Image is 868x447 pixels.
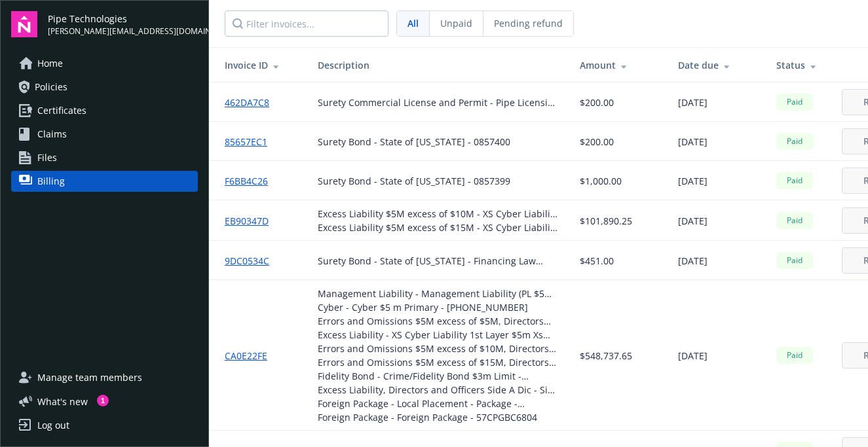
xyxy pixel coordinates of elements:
[37,124,67,145] span: Claims
[37,395,88,408] span: What ' s new
[35,77,67,98] span: Policies
[407,16,419,30] span: All
[318,328,559,342] div: Excess Liability - XS Cyber Liability 1st Layer $5m Xs $5m - 652481467
[318,221,559,234] div: Excess Liability $5M excess of $15M - XS Cyber Liability 3rd Layer $5m xs $15m - H24CXS21002-01
[580,96,614,109] span: $200.00
[318,174,510,188] div: Surety Bond - State of [US_STATE] - 0857399
[678,349,708,363] span: [DATE]
[48,11,198,37] button: Pipe Technologies[PERSON_NAME][EMAIL_ADDRESS][DOMAIN_NAME]
[318,135,510,149] div: Surety Bond - State of [US_STATE] - 0857400
[580,349,632,363] span: $548,737.65
[318,207,559,221] div: Excess Liability $5M excess of $10M - XS Cyber Liability 2nd Layer $5m xs $10m - PVX30076218700
[440,16,472,30] span: Unpaid
[48,26,198,37] span: [PERSON_NAME][EMAIL_ADDRESS][DOMAIN_NAME]
[318,397,559,410] div: Foreign Package - Local Placement - Package - 57CPGBC6804 Local [GEOGRAPHIC_DATA]
[678,254,708,268] span: [DATE]
[225,349,278,363] a: CA0E22FE
[782,175,808,187] span: Paid
[225,58,297,72] div: Invoice ID
[11,147,198,168] a: Files
[318,355,559,369] div: Errors and Omissions $5M excess of $15M, Directors and Officers - D&O $5M excess of $15M - EIA-10...
[678,96,708,109] span: [DATE]
[782,96,808,108] span: Paid
[37,367,142,388] span: Manage team members
[318,383,559,397] div: Excess Liability, Directors and Officers Side A Dic - Side A IDL $2m xs 25m - ELU201165-24
[225,254,280,268] a: 9DC0534C
[318,314,559,328] div: Errors and Omissions $5M excess of $5M, Directors and Officers - D&O $5M excess of $5M - [PHONE_N...
[494,16,563,30] span: Pending refund
[782,349,808,361] span: Paid
[580,254,614,268] span: $451.00
[97,395,109,406] div: 1
[318,410,559,424] div: Foreign Package - Foreign Package - 57CPGBC6804
[11,77,198,98] a: Policies
[225,174,278,188] a: F6BB4C26
[37,147,57,168] span: Files
[37,53,63,74] span: Home
[782,135,808,147] span: Paid
[225,96,280,109] a: 462DA7C8
[782,215,808,226] span: Paid
[318,96,559,109] div: Surety Commercial License and Permit - Pipe Licensing LLC/[US_STATE]-Commercial Financing Bond - ...
[11,124,198,145] a: Claims
[776,58,821,72] div: Status
[678,135,708,149] span: [DATE]
[37,415,69,436] div: Log out
[580,214,632,228] span: $101,890.25
[11,395,109,408] button: What's new1
[580,135,614,149] span: $200.00
[318,369,559,383] div: Fidelity Bond - Crime/Fidelity Bond $3m Limit - [PHONE_NUMBER]
[11,11,37,37] img: navigator-logo.svg
[318,342,559,355] div: Errors and Omissions $5M excess of $10M, Directors and Officers - D&O $5M excess of $10M - G72553...
[580,58,657,72] div: Amount
[318,254,559,268] div: Surety Bond - State of [US_STATE] - Financing Law License - 0857398
[11,367,198,388] a: Manage team members
[37,171,65,192] span: Billing
[678,174,708,188] span: [DATE]
[37,100,86,121] span: Certificates
[678,58,755,72] div: Date due
[580,174,622,188] span: $1,000.00
[11,100,198,121] a: Certificates
[678,214,708,228] span: [DATE]
[11,53,198,74] a: Home
[11,171,198,192] a: Billing
[225,10,388,37] input: Filter invoices...
[225,214,279,228] a: EB90347D
[318,287,559,300] div: Management Liability - Management Liability (PL $5m, D&O $5m, EPL $5m) - AIP30028262702
[782,255,808,266] span: Paid
[225,135,278,149] a: 85657EC1
[48,12,198,26] span: Pipe Technologies
[318,300,559,314] div: Cyber - Cyber $5 m Primary - [PHONE_NUMBER]
[318,58,559,72] div: Description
